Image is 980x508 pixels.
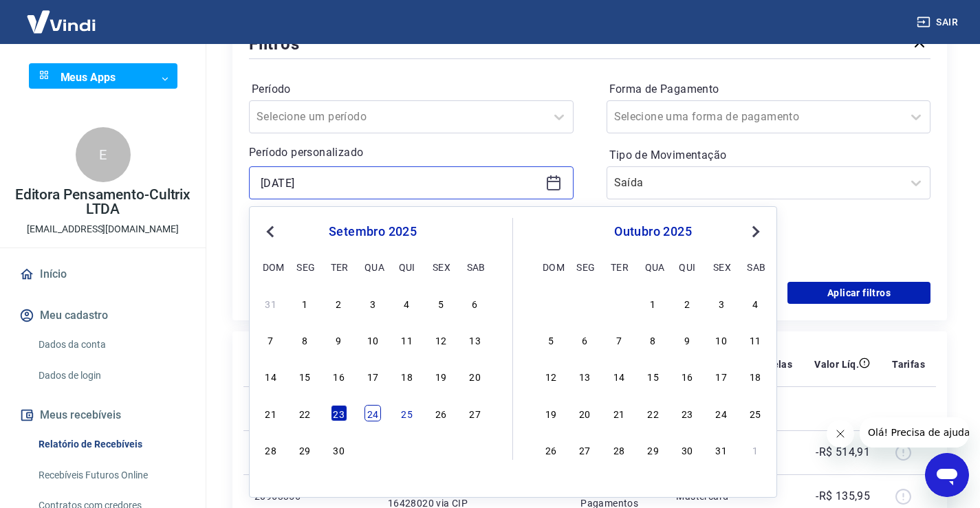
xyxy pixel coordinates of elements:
[611,331,627,348] div: Choose terça-feira, 7 de outubro de 2025
[645,441,662,458] div: Choose quarta-feira, 29 de outubro de 2025
[263,331,279,348] div: Choose domingo, 7 de setembro de 2025
[364,295,381,311] div: Choose quarta-feira, 3 de setembro de 2025
[713,368,730,384] div: Choose sexta-feira, 17 de outubro de 2025
[645,368,662,384] div: Choose quarta-feira, 15 de outubro de 2025
[331,258,347,275] div: ter
[679,295,695,311] div: Choose quinta-feira, 2 de outubro de 2025
[543,368,559,384] div: Choose domingo, 12 de outubro de 2025
[816,488,870,505] p: -R$ 135,95
[364,331,381,348] div: Choose quarta-feira, 10 de setembro de 2025
[713,331,730,348] div: Choose sexta-feira, 10 de outubro de 2025
[399,331,415,348] div: Choose quinta-feira, 11 de setembro de 2025
[364,405,381,421] div: Choose quarta-feira, 24 de setembro de 2025
[576,258,593,275] div: seg
[331,441,347,458] div: Choose terça-feira, 30 de setembro de 2025
[543,441,559,458] div: Choose domingo, 26 de outubro de 2025
[645,295,662,311] div: Choose quarta-feira, 1 de outubro de 2025
[17,1,106,43] img: Vindi
[645,331,662,348] div: Choose quarta-feira, 8 de outubro de 2025
[543,258,559,275] div: dom
[296,368,313,384] div: Choose segunda-feira, 15 de setembro de 2025
[296,258,313,275] div: seg
[747,295,763,311] div: Choose sábado, 4 de outubro de 2025
[543,405,559,421] div: Choose domingo, 19 de outubro de 2025
[611,405,627,421] div: Choose terça-feira, 21 de outubro de 2025
[467,368,483,384] div: Choose sábado, 20 de setembro de 2025
[814,357,859,371] p: Valor Líq.
[263,295,279,311] div: Choose domingo, 31 de agosto de 2025
[576,331,593,348] div: Choose segunda-feira, 6 de outubro de 2025
[399,368,415,384] div: Choose quinta-feira, 18 de setembro de 2025
[249,144,574,161] p: Período personalizado
[713,405,730,421] div: Choose sexta-feira, 24 de outubro de 2025
[399,295,415,311] div: Choose quinta-feira, 4 de setembro de 2025
[263,368,279,384] div: Choose domingo, 14 de setembro de 2025
[467,441,483,458] div: Choose sábado, 4 de outubro de 2025
[399,441,415,458] div: Choose quinta-feira, 2 de outubro de 2025
[8,10,116,21] span: Olá! Precisa de ajuda?
[816,444,870,461] p: -R$ 514,91
[433,441,449,458] div: Choose sexta-feira, 3 de outubro de 2025
[263,405,279,421] div: Choose domingo, 21 de setembro de 2025
[399,405,415,421] div: Choose quinta-feira, 25 de setembro de 2025
[399,258,415,275] div: qui
[747,368,763,384] div: Choose sábado, 18 de outubro de 2025
[33,362,189,390] a: Dados de login
[364,441,381,458] div: Choose quarta-feira, 1 de outubro de 2025
[76,127,131,182] div: E
[679,368,695,384] div: Choose quinta-feira, 16 de outubro de 2025
[892,357,925,371] p: Tarifas
[576,368,593,384] div: Choose segunda-feira, 13 de outubro de 2025
[33,331,189,359] a: Dados da conta
[679,441,695,458] div: Choose quinta-feira, 30 de outubro de 2025
[33,430,189,459] a: Relatório de Recebíveis
[787,282,930,304] button: Aplicar filtros
[543,295,559,311] div: Choose domingo, 28 de setembro de 2025
[262,223,279,240] button: Previous Month
[252,81,571,98] label: Período
[541,223,765,240] div: outubro 2025
[747,331,763,348] div: Choose sábado, 11 de outubro de 2025
[679,331,695,348] div: Choose quinta-feira, 9 de outubro de 2025
[296,295,313,311] div: Choose segunda-feira, 1 de setembro de 2025
[296,441,313,458] div: Choose segunda-feira, 29 de setembro de 2025
[261,223,485,240] div: setembro 2025
[713,441,730,458] div: Choose sexta-feira, 31 de outubro de 2025
[576,441,593,458] div: Choose segunda-feira, 27 de outubro de 2025
[433,295,449,311] div: Choose sexta-feira, 5 de setembro de 2025
[467,258,483,275] div: sab
[331,405,347,421] div: Choose terça-feira, 23 de setembro de 2025
[827,420,854,448] iframe: Fechar mensagem
[467,331,483,348] div: Choose sábado, 13 de setembro de 2025
[713,295,730,311] div: Choose sexta-feira, 3 de outubro de 2025
[713,258,730,275] div: sex
[27,222,179,236] p: [EMAIL_ADDRESS][DOMAIN_NAME]
[433,331,449,348] div: Choose sexta-feira, 12 de setembro de 2025
[609,81,928,98] label: Forma de Pagamento
[261,293,485,459] div: month 2025-09
[541,293,765,459] div: month 2025-10
[645,405,662,421] div: Choose quarta-feira, 22 de outubro de 2025
[611,441,627,458] div: Choose terça-feira, 28 de outubro de 2025
[611,368,627,384] div: Choose terça-feira, 14 de outubro de 2025
[17,400,189,430] button: Meus recebíveis
[543,331,559,348] div: Choose domingo, 5 de outubro de 2025
[331,368,347,384] div: Choose terça-feira, 16 de setembro de 2025
[11,188,195,217] p: Editora Pensamento-Cultrix LTDA
[576,405,593,421] div: Choose segunda-feira, 20 de outubro de 2025
[925,453,969,497] iframe: Botão para abrir a janela de mensagens
[263,441,279,458] div: Choose domingo, 28 de setembro de 2025
[261,173,540,193] input: Data inicial
[331,295,347,311] div: Choose terça-feira, 2 de setembro de 2025
[609,147,928,164] label: Tipo de Movimentação
[679,258,695,275] div: qui
[364,368,381,384] div: Choose quarta-feira, 17 de setembro de 2025
[433,258,449,275] div: sex
[467,295,483,311] div: Choose sábado, 6 de setembro de 2025
[576,295,593,311] div: Choose segunda-feira, 29 de setembro de 2025
[679,405,695,421] div: Choose quinta-feira, 23 de outubro de 2025
[17,300,189,331] button: Meu cadastro
[747,258,763,275] div: sab
[296,405,313,421] div: Choose segunda-feira, 22 de setembro de 2025
[914,10,963,35] button: Sair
